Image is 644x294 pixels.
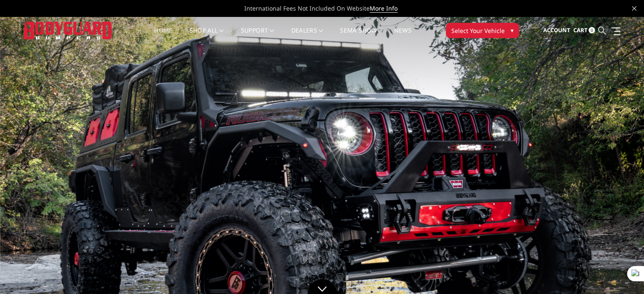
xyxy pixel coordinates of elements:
button: 1 of 5 [605,166,614,179]
span: ▾ [511,26,514,35]
span: Account [543,26,570,34]
a: More Info [370,4,398,13]
button: Select Your Vehicle [446,23,519,38]
img: BODYGUARD BUMPERS [24,22,113,39]
button: 3 of 5 [605,193,614,206]
a: Home [154,27,172,44]
a: Account [543,19,570,42]
a: Support [241,27,274,44]
a: shop all [190,27,224,44]
span: Select Your Vehicle [451,26,505,35]
a: Cart 0 [573,19,595,42]
iframe: Chat Widget [602,253,644,294]
div: 채팅 위젯 [602,253,644,294]
a: News [394,27,411,44]
button: 4 of 5 [605,206,614,220]
a: SEMA Show [340,27,377,44]
span: 0 [589,27,595,33]
a: Click to Down [307,279,337,294]
button: 2 of 5 [605,179,614,193]
button: 5 of 5 [605,220,614,234]
span: Cart [573,26,587,34]
a: Dealers [291,27,323,44]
